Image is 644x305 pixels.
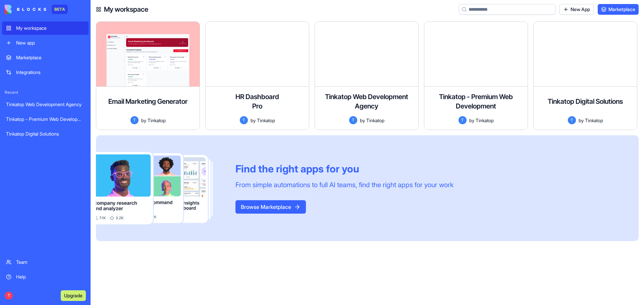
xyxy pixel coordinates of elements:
[5,5,68,14] a: BETA
[148,117,166,124] span: Tinkatop
[533,21,637,130] a: Tinkatop Digital SolutionsTbyTinkatop
[96,21,200,130] a: Email Marketing GeneratorTbyTinkatop
[430,92,522,111] h4: Tinkatop - Premium Web Development
[598,4,639,15] a: Marketplace
[349,116,357,124] span: T
[235,180,453,189] div: From simple automations to full AI teams, find the right apps for your work
[5,5,46,14] img: logo
[2,36,89,50] a: New app
[240,116,248,124] span: T
[366,117,384,124] span: Tinkatop
[2,270,89,284] a: Help
[104,5,148,14] h4: My workspace
[2,90,89,95] span: Recent
[2,98,89,111] a: Tinkatop Web Development Agency
[360,117,365,124] span: by
[16,274,85,280] div: Help
[2,255,89,269] a: Team
[469,117,474,124] span: by
[108,97,187,106] h4: Email Marketing Generator
[459,116,467,124] span: T
[205,21,309,130] a: HR Dashboard ProTbyTinkatop
[6,116,85,123] div: Tinkatop - Premium Web Development
[2,66,89,79] a: Integrations
[585,117,603,124] span: Tinkatop
[568,116,576,124] span: T
[52,5,68,14] div: BETA
[548,97,623,106] h4: Tinkatop Digital Solutions
[16,54,85,61] div: Marketplace
[235,163,453,175] div: Find the right apps for you
[141,117,146,124] span: by
[2,112,89,126] a: Tinkatop - Premium Web Development
[2,51,89,64] a: Marketplace
[320,92,413,111] h4: Tinkatop Web Development Agency
[315,21,419,130] a: Tinkatop Web Development AgencyTbyTinkatop
[235,200,306,214] button: Browse Marketplace
[16,25,85,31] div: My workspace
[16,259,85,265] div: Team
[358,289,371,302] button: Scroll to bottom
[257,117,275,124] span: Tinkatop
[2,21,89,35] a: My workspace
[476,117,494,124] span: Tinkatop
[2,127,89,141] a: Tinkatop Digital Solutions
[61,292,86,299] a: Upgrade
[16,69,85,76] div: Integrations
[16,40,85,46] div: New app
[235,204,306,210] a: Browse Marketplace
[5,292,13,300] span: T
[230,92,284,111] h4: HR Dashboard Pro
[559,4,594,15] a: New App
[6,101,85,108] div: Tinkatop Web Development Agency
[579,117,584,124] span: by
[61,290,86,301] button: Upgrade
[251,117,256,124] span: by
[424,21,528,130] a: Tinkatop - Premium Web DevelopmentTbyTinkatop
[6,131,85,137] div: Tinkatop Digital Solutions
[130,116,139,124] span: T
